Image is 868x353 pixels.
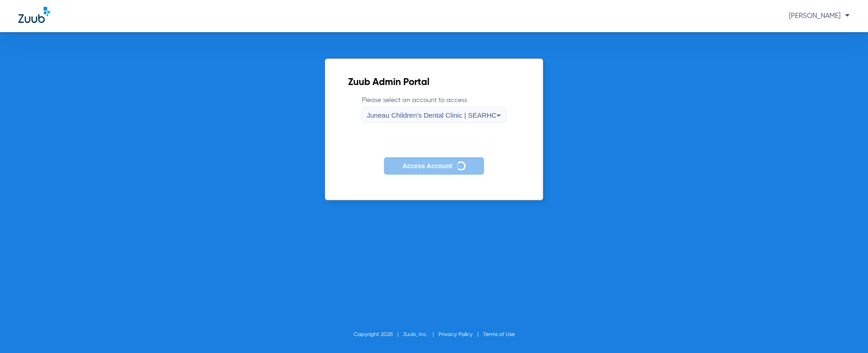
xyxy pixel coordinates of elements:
[18,7,50,23] img: Zuub Logo
[367,111,497,119] span: Juneau Children’s Dental Clinic | SEARHC
[354,330,403,339] li: Copyright 2025
[822,309,868,353] iframe: Chat Widget
[384,157,484,175] button: Access Account
[439,332,473,337] a: Privacy Policy
[483,332,515,337] a: Terms of Use
[348,78,520,87] h2: Zuub Admin Portal
[789,12,850,19] span: [PERSON_NAME]
[403,330,439,339] li: Zuub, Inc.
[362,96,507,123] label: Please select an account to access
[402,162,452,170] span: Access Account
